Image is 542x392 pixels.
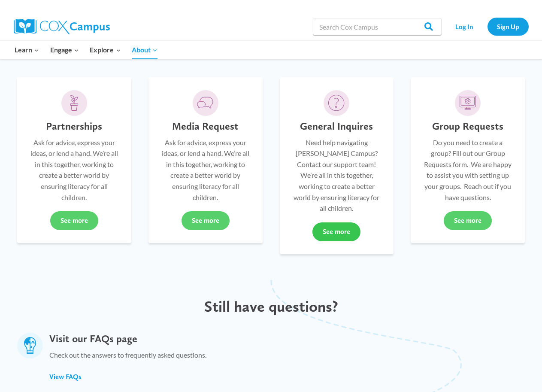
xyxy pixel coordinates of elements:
[432,120,503,133] h5: Group Requests
[312,222,360,241] a: See more
[424,137,512,203] p: Do you need to create a group? Fill out our Group Requests form. We are happy to assist you with ...
[126,41,163,59] button: Child menu of About
[444,211,492,230] a: See more
[161,137,250,203] p: Ask for advice, express your ideas, or lend a hand. We’re all in this together, working to create...
[172,120,239,133] h5: Media Request
[49,332,137,345] a: Visit our FAQs page
[45,41,85,59] button: Child menu of Engage
[293,137,381,214] p: Need help navigating [PERSON_NAME] Campus? Contact our support team! We’re all in this together, ...
[300,120,373,133] h5: General Inquires
[446,18,529,35] nav: Secondary Navigation
[487,18,529,35] a: Sign Up
[14,19,110,34] img: Cox Campus
[30,137,118,203] p: Ask for advice, express your ideas, or lend a hand. We’re all in this together, working to create...
[85,41,127,59] button: Child menu of Explore
[50,211,98,230] a: See more
[49,373,82,381] span: View FAQs
[182,211,230,230] a: See more
[204,297,338,316] span: Still have questions?
[313,18,442,35] input: Search Cox Campus
[49,349,206,365] p: Check out the answers to frequently asked questions.
[446,18,483,35] a: Log In
[49,372,82,382] a: View FAQs
[9,41,45,59] button: Child menu of Learn
[46,120,102,133] h5: Partnerships
[9,41,163,59] nav: Primary Navigation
